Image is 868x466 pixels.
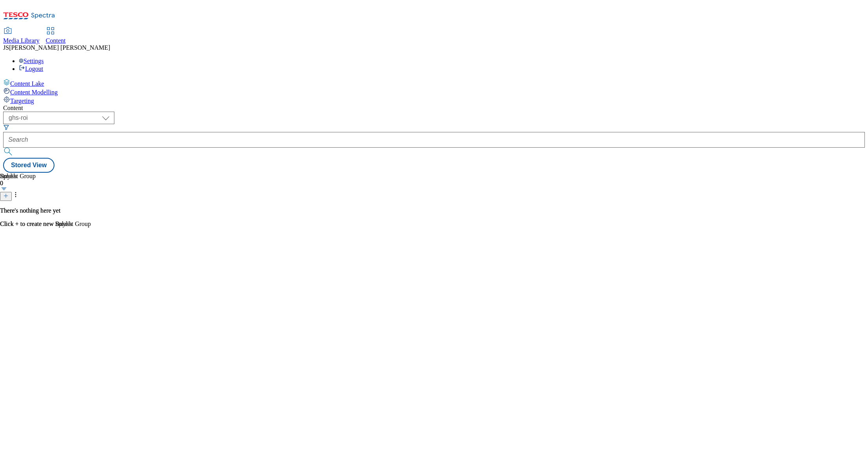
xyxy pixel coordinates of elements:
span: [PERSON_NAME] [PERSON_NAME] [9,44,110,51]
a: Content [46,28,66,44]
a: Settings [19,58,44,64]
span: Content Lake [10,80,44,87]
a: Logout [19,65,43,72]
svg: Search Filters [3,124,9,130]
a: Content Modelling [3,87,865,96]
span: Content [46,37,66,44]
span: Targeting [10,98,34,104]
a: Targeting [3,96,865,105]
a: Content Lake [3,79,865,87]
span: Media Library [3,37,40,44]
button: Stored View [3,158,54,173]
a: Media Library [3,28,40,44]
input: Search [3,132,865,148]
div: Content [3,105,865,112]
span: JS [3,44,9,51]
span: Content Modelling [10,89,58,96]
